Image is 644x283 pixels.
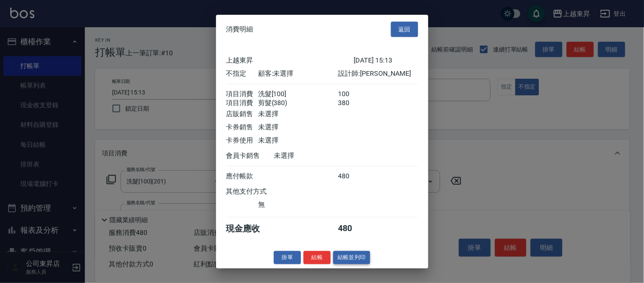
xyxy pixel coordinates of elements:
div: 卡券銷售 [226,123,258,132]
div: 顧客: 未選擇 [258,69,338,78]
div: 上越東昇 [226,56,354,65]
div: 設計師: [PERSON_NAME] [338,69,418,78]
button: 結帳並列印 [333,251,370,264]
div: 店販銷售 [226,110,258,119]
div: 項目消費 [226,90,258,99]
div: 無 [258,200,338,209]
div: 480 [338,223,370,234]
div: 應付帳款 [226,172,258,181]
div: 現金應收 [226,223,274,234]
div: 100 [338,90,370,99]
div: 未選擇 [274,152,354,160]
button: 結帳 [304,251,331,264]
div: 洗髮[100] [258,90,338,99]
div: 未選擇 [258,123,338,132]
div: 380 [338,99,370,108]
div: 其他支付方式 [226,187,290,196]
button: 返回 [391,21,418,37]
div: 480 [338,172,370,181]
div: 會員卡銷售 [226,152,274,160]
div: 卡券使用 [226,136,258,145]
div: [DATE] 15:13 [354,56,418,65]
div: 未選擇 [258,110,338,119]
span: 消費明細 [226,25,253,34]
div: 項目消費 [226,99,258,108]
div: 剪髮(380) [258,99,338,108]
button: 掛單 [274,251,301,264]
div: 不指定 [226,69,258,78]
div: 未選擇 [258,136,338,145]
